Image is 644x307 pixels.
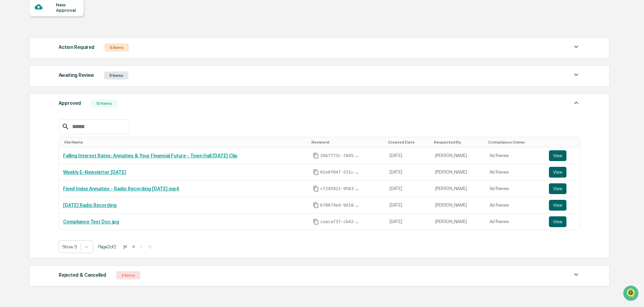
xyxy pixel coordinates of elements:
a: 🔎Data Lookup [4,95,45,107]
div: 2 Items [116,271,140,279]
span: Copy Id [313,169,319,175]
div: Start new chat [23,52,111,58]
td: [DATE] [385,197,431,214]
span: Copy Id [313,186,319,192]
p: How can we help? [7,14,123,25]
td: Ad Review [486,181,545,197]
td: [PERSON_NAME] [431,214,486,230]
td: [PERSON_NAME] [431,197,486,214]
div: Toggle SortBy [488,140,543,145]
a: Falling Interest Rates: Annuities & Your Financial Future - Town Hall [DATE] Clip [63,153,237,158]
span: Copy Id [313,219,319,225]
a: Fixed Index Annuities - Radio Recording [DATE].mp4 [63,186,179,191]
iframe: Open customer support [622,285,641,303]
a: [DATE] Radio Recording [63,203,117,208]
div: 🗄️ [49,86,54,91]
div: 🔎 [7,98,12,104]
button: < [130,244,137,249]
button: |< [121,244,129,249]
span: Copy Id [313,153,319,159]
button: Start new chat [115,54,123,62]
a: View [549,183,576,194]
span: 02e8f047-531c-4895-b7f0-31a4a94e0fb2 [320,170,361,175]
span: b70874ed-9d18-4928-b625-b8aa3f2379aa [320,203,361,208]
button: View [549,216,566,227]
div: Awaiting Review [59,71,94,80]
img: caret [572,43,580,51]
div: New Approval [56,2,79,13]
td: Ad Review [486,148,545,164]
div: 0 Items [105,43,129,52]
button: View [549,200,566,211]
a: Weekly E-Newsletter [DATE] [63,170,126,175]
a: 🗄️Attestations [46,82,86,94]
div: Toggle SortBy [64,140,306,145]
div: Toggle SortBy [312,140,383,145]
td: Ad Review [486,197,545,214]
a: View [549,216,576,227]
img: caret [572,71,580,79]
td: [DATE] [385,181,431,197]
span: Page 2 of 2 [98,244,116,249]
span: 2bb7f73c-7845-46d5-9cfa-176565d86e6c [320,153,361,158]
div: Toggle SortBy [388,140,429,145]
span: cf245921-9583-45e4-b47d-08b85a38f5ad [320,186,361,191]
img: caret [572,271,580,279]
div: Rejected & Cancelled [59,271,106,279]
a: 🖐️Preclearance [4,82,46,94]
td: [PERSON_NAME] [431,181,486,197]
div: Action Required [59,43,94,52]
td: Ad Review [486,214,545,230]
button: > [138,244,145,249]
div: We're available if you need us! [23,58,85,64]
div: Toggle SortBy [434,140,483,145]
td: [DATE] [385,148,431,164]
a: Compliance Test Doc.jpg [63,219,119,224]
a: Powered byPylon [48,114,82,119]
div: 🖐️ [7,86,12,91]
div: Toggle SortBy [550,140,577,145]
div: Approved [59,99,81,108]
div: 10 Items [91,99,117,108]
img: 1746055101610-c473b297-6a78-478c-a979-82029cc54cd1 [7,52,19,64]
a: View [549,150,576,161]
a: View [549,200,576,211]
td: [DATE] [385,164,431,181]
div: 5 Items [104,71,128,80]
span: Preclearance [13,85,43,92]
td: [PERSON_NAME] [431,148,486,164]
span: caacaf37-cb42-4f24-8667-dcbfb44ecba3 [320,219,361,224]
span: Attestations [56,85,84,92]
button: View [549,150,566,161]
td: [DATE] [385,214,431,230]
td: Ad Review [486,164,545,181]
span: Pylon [67,114,82,119]
span: Data Lookup [13,98,42,104]
button: View [549,183,566,194]
td: [PERSON_NAME] [431,164,486,181]
a: View [549,167,576,178]
button: >| [146,244,153,249]
button: View [549,167,566,178]
img: caret [572,99,580,107]
span: Copy Id [313,202,319,208]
